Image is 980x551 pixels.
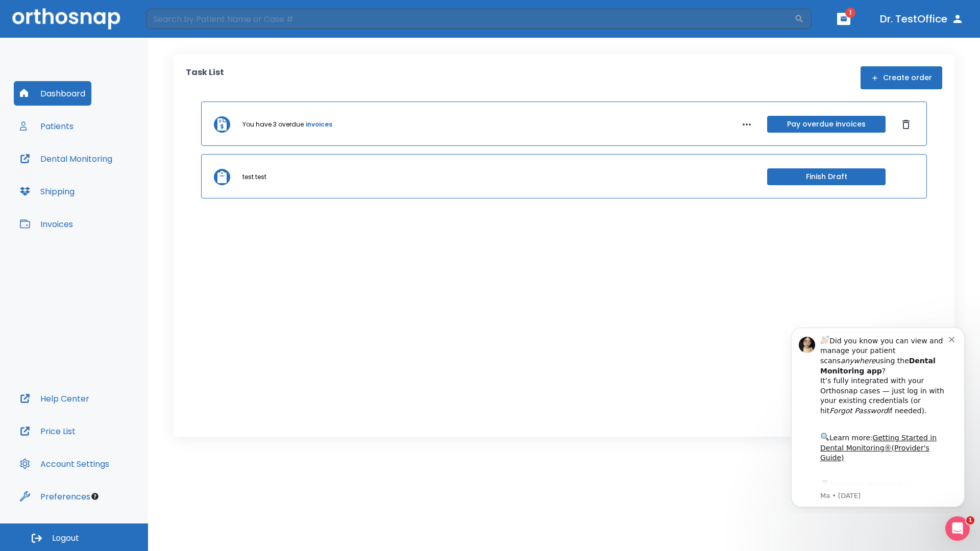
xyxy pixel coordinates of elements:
[14,81,91,106] button: Dashboard
[14,419,82,443] button: Price List
[776,318,980,513] iframe: Intercom notifications message
[14,114,80,138] button: Patients
[945,516,970,541] iframe: Intercom live chat
[845,8,855,18] span: 1
[44,173,173,182] p: Message from Ma, sent 6w ago
[966,516,974,524] span: 1
[242,120,304,129] p: You have 3 overdue
[14,386,95,411] button: Help Center
[306,120,332,129] a: invoices
[90,492,100,501] div: Tooltip anchor
[898,116,914,133] button: Dismiss
[146,9,794,29] input: Search by Patient Name or Case #
[14,484,96,509] button: Preferences
[14,452,115,476] button: Account Settings
[12,8,120,29] img: Orthosnap
[186,66,224,89] p: Task List
[14,212,79,236] button: Invoices
[767,168,886,185] button: Finish Draft
[52,533,79,544] span: Logout
[861,66,942,89] button: Create order
[44,160,173,212] div: Download the app: | ​ Let us know if you need help getting started!
[173,16,181,24] button: Dismiss notification
[14,179,81,204] button: Shipping
[242,172,266,182] p: test test
[14,146,118,171] button: Dental Monitoring
[767,116,886,133] button: Pay overdue invoices
[876,10,968,28] button: Dr. TestOffice
[44,163,135,181] a: App Store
